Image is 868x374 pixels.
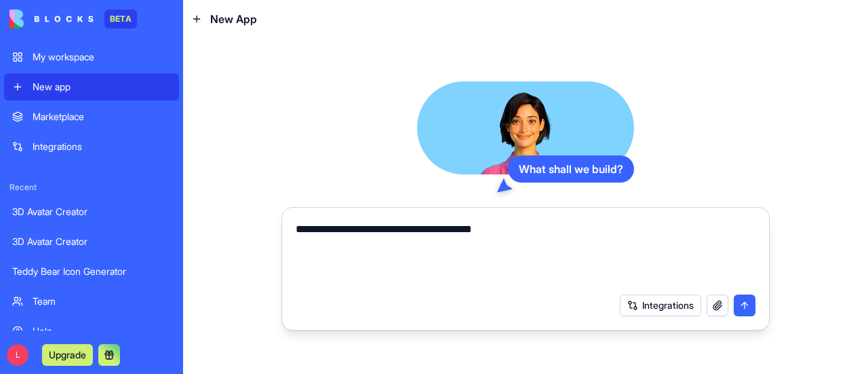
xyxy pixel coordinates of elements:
[4,318,179,345] a: Help
[4,43,179,71] a: My workspace
[4,73,179,100] a: New app
[4,103,179,130] a: Marketplace
[4,182,179,193] span: Recent
[4,228,179,255] a: 3D Avatar Creator
[33,50,171,64] div: My workspace
[42,344,93,366] button: Upgrade
[33,324,171,338] div: Help
[4,288,179,315] a: Team
[4,258,179,285] a: Teddy Bear Icon Generator
[42,348,93,361] a: Upgrade
[508,155,634,183] div: What shall we build?
[33,140,171,153] div: Integrations
[33,110,171,124] div: Marketplace
[33,295,171,308] div: Team
[12,205,171,219] div: 3D Avatar Creator
[9,10,94,29] img: logo
[620,295,701,316] button: Integrations
[12,265,171,278] div: Teddy Bear Icon Generator
[12,235,171,248] div: 3D Avatar Creator
[33,80,171,94] div: New app
[4,133,179,160] a: Integrations
[104,10,137,29] div: BETA
[7,344,28,366] span: L
[210,11,257,27] span: New App
[9,10,137,29] a: BETA
[4,198,179,225] a: 3D Avatar Creator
